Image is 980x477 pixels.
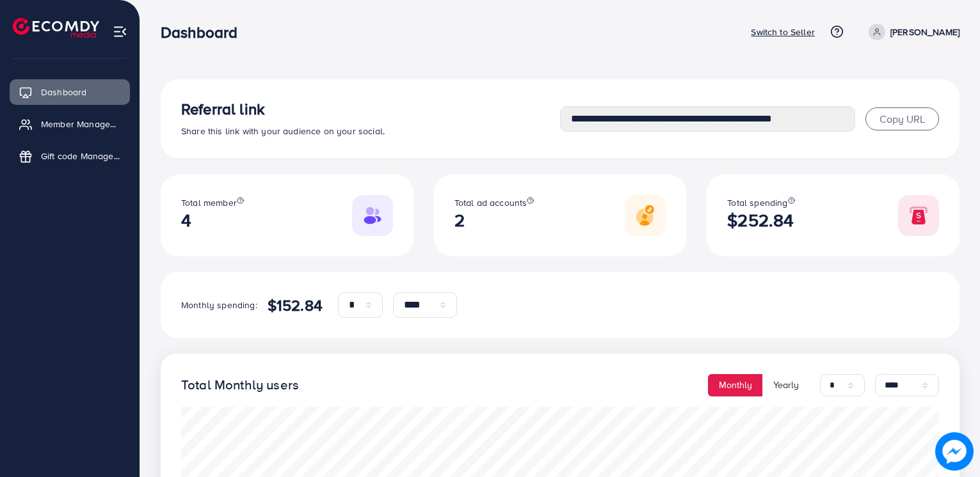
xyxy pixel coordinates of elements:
a: Member Management [10,111,130,137]
button: Yearly [762,374,810,396]
p: [PERSON_NAME] [890,24,960,40]
h3: Dashboard [161,23,248,42]
p: Switch to Seller [751,24,815,40]
span: Copy URL [880,112,925,126]
img: Responsive image [898,195,939,236]
span: Total spending [727,196,787,209]
span: Gift code Management [41,150,120,162]
a: [PERSON_NAME] [864,24,960,40]
p: Monthly spending: [181,297,257,313]
h3: Referral link [181,100,560,118]
h2: 4 [181,210,244,231]
h2: 2 [454,210,534,231]
h4: $152.84 [268,296,323,315]
span: Total ad accounts [454,196,527,209]
button: Copy URL [865,107,939,130]
img: Responsive image [352,195,393,236]
span: Dashboard [41,86,86,98]
h4: Total Monthly users [181,377,299,393]
h2: $252.84 [727,210,794,231]
img: menu [113,24,127,39]
span: Share this link with your audience on your social. [181,125,385,137]
a: Dashboard [10,79,130,105]
span: Total member [181,196,237,209]
img: logo [13,18,99,38]
button: Monthly [708,374,763,396]
span: Member Management [41,118,120,130]
a: Gift code Management [10,143,130,169]
img: image [935,432,974,471]
img: Responsive image [625,195,666,236]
